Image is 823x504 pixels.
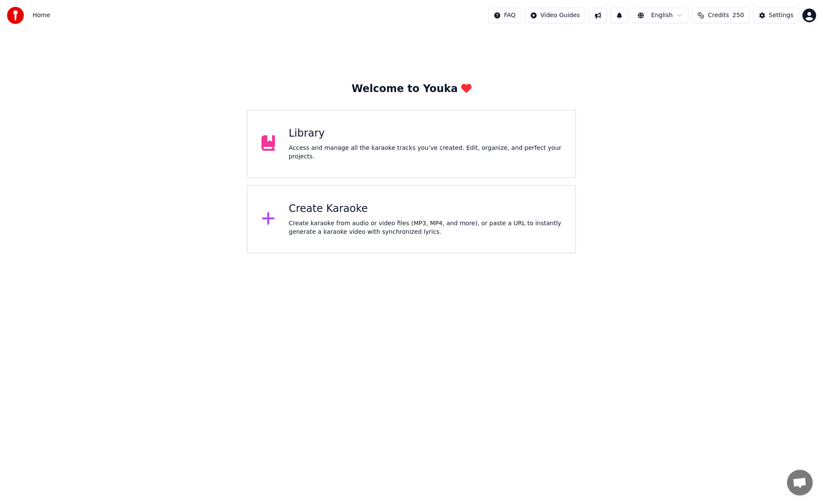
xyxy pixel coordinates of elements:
[708,11,729,20] span: Credits
[488,8,521,23] button: FAQ
[787,470,813,495] div: Open chat
[289,202,562,216] div: Create Karaoke
[289,219,562,236] div: Create karaoke from audio or video files (MP3, MP4, and more), or paste a URL to instantly genera...
[753,8,799,23] button: Settings
[33,11,50,20] nav: breadcrumb
[769,11,793,20] div: Settings
[7,7,24,24] img: youka
[525,8,586,23] button: Video Guides
[289,127,562,140] div: Library
[351,82,472,96] div: Welcome to Youka
[289,144,562,161] div: Access and manage all the karaoke tracks you’ve created. Edit, organize, and perfect your projects.
[692,8,749,23] button: Credits250
[733,11,744,20] span: 250
[33,11,50,20] span: Home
